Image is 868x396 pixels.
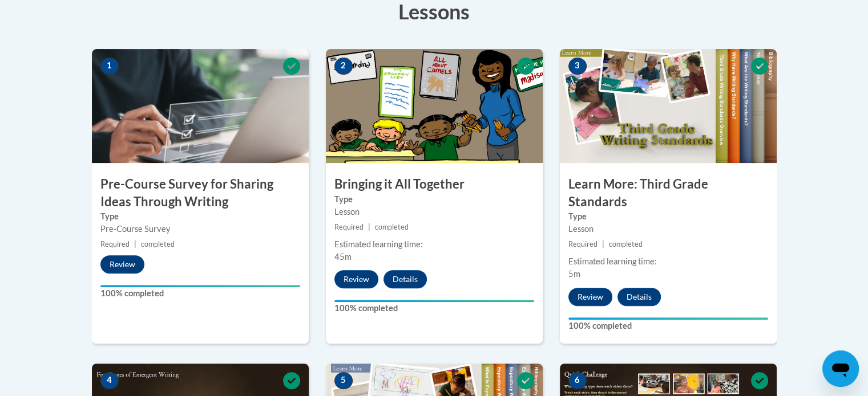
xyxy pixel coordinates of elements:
[568,255,768,268] div: Estimated learning time:
[609,240,643,248] span: completed
[100,58,119,75] span: 1
[568,269,580,279] span: 5m
[100,240,130,248] span: Required
[568,372,587,389] span: 6
[334,270,378,288] button: Review
[334,302,534,315] label: 100% completed
[92,175,309,211] h3: Pre-Course Survey for Sharing Ideas Through Writing
[568,288,612,306] button: Review
[560,175,777,211] h3: Learn More: Third Grade Standards
[334,238,534,251] div: Estimated learning time:
[568,320,768,332] label: 100% completed
[100,285,300,287] div: Your progress
[617,288,661,306] button: Details
[568,210,768,223] label: Type
[383,270,427,288] button: Details
[334,252,352,262] span: 45m
[334,58,353,75] span: 2
[100,255,144,273] button: Review
[100,210,300,223] label: Type
[568,317,768,320] div: Your progress
[334,300,534,302] div: Your progress
[368,223,370,231] span: |
[326,175,543,193] h3: Bringing it All Together
[334,206,534,218] div: Lesson
[822,350,859,387] iframe: Button to launch messaging window
[568,58,587,75] span: 3
[602,240,604,248] span: |
[100,223,300,235] div: Pre-Course Survey
[134,240,136,248] span: |
[334,223,364,231] span: Required
[568,240,597,248] span: Required
[141,240,175,248] span: completed
[334,372,353,389] span: 5
[326,49,543,163] img: Course Image
[560,49,777,163] img: Course Image
[100,287,300,300] label: 100% completed
[92,49,309,163] img: Course Image
[568,223,768,235] div: Lesson
[334,193,534,206] label: Type
[375,223,409,231] span: completed
[100,372,119,389] span: 4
